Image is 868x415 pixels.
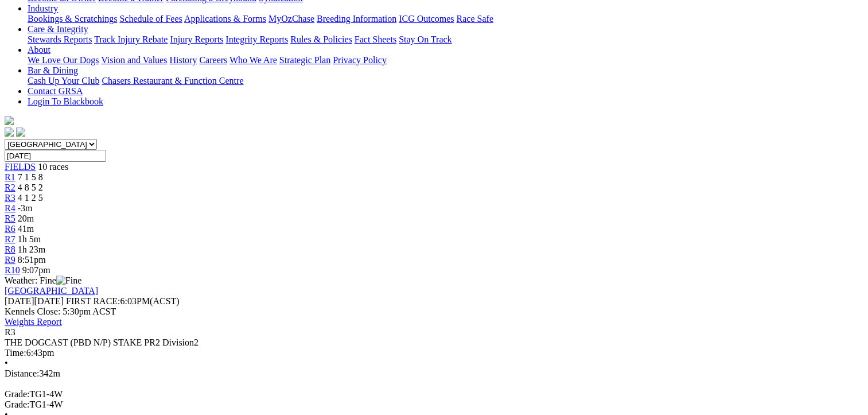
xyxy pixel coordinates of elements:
[5,400,863,410] div: TG1-4W
[5,348,26,358] span: Time:
[94,34,168,44] a: Track Injury Rebate
[28,55,99,65] a: We Love Our Dogs
[5,224,15,234] a: R6
[38,162,68,172] span: 10 races
[5,172,15,182] a: R1
[199,55,227,65] a: Careers
[5,358,8,368] span: •
[5,400,30,409] span: Grade:
[28,45,50,55] a: About
[28,96,103,106] a: Login To Blackbook
[28,76,99,86] a: Cash Up Your Club
[28,34,92,44] a: Stewards Reports
[355,34,396,44] a: Fact Sheets
[184,14,266,24] a: Applications & Forms
[28,76,863,86] div: Bar & Dining
[5,338,863,348] div: THE DOGCAST (PBD N/P) STAKE PR2 Division2
[229,55,277,65] a: Who We Are
[102,76,243,86] a: Chasers Restaurant & Function Centre
[399,34,451,44] a: Stay On Track
[18,234,41,244] span: 1h 5m
[18,224,34,234] span: 41m
[5,296,64,306] span: [DATE]
[290,34,352,44] a: Rules & Policies
[28,3,58,13] a: Industry
[18,255,46,265] span: 8:51pm
[66,296,180,306] span: 6:03PM(ACST)
[18,172,43,182] span: 7 1 5 8
[28,24,88,34] a: Care & Integrity
[5,389,30,399] span: Grade:
[456,14,493,24] a: Race Safe
[5,369,863,379] div: 342m
[5,286,98,296] a: [GEOGRAPHIC_DATA]
[28,86,83,96] a: Contact GRSA
[5,327,15,337] span: R3
[5,265,20,275] a: R10
[5,307,863,317] div: Kennels Close: 5:30pm ACST
[5,127,14,137] img: facebook.svg
[5,214,15,223] a: R5
[5,162,36,172] a: FIELDS
[5,234,15,244] a: R7
[5,203,15,213] a: R4
[119,14,182,24] a: Schedule of Fees
[28,65,78,75] a: Bar & Dining
[5,317,62,327] a: Weights Report
[279,55,330,65] a: Strategic Plan
[5,296,34,306] span: [DATE]
[28,14,117,24] a: Bookings & Scratchings
[28,34,863,45] div: Care & Integrity
[333,55,387,65] a: Privacy Policy
[22,265,50,275] span: 9:07pm
[5,150,106,162] input: Select date
[18,203,33,213] span: -3m
[170,34,223,44] a: Injury Reports
[16,127,25,137] img: twitter.svg
[5,389,863,400] div: TG1-4W
[5,276,81,285] span: Weather: Fine
[101,55,167,65] a: Vision and Values
[399,14,454,24] a: ICG Outcomes
[5,193,15,203] a: R3
[5,255,15,265] a: R9
[169,55,197,65] a: History
[5,369,39,378] span: Distance:
[18,183,43,192] span: 4 8 5 2
[317,14,396,24] a: Breeding Information
[225,34,288,44] a: Integrity Reports
[5,183,15,192] a: R2
[28,55,863,65] div: About
[5,116,14,125] img: logo-grsa-white.png
[18,214,34,223] span: 20m
[268,14,314,24] a: MyOzChase
[56,276,81,286] img: Fine
[18,245,45,254] span: 1h 23m
[28,14,863,24] div: Industry
[66,296,120,306] span: FIRST RACE:
[5,245,15,254] a: R8
[5,348,863,358] div: 6:43pm
[18,193,43,203] span: 4 1 2 5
